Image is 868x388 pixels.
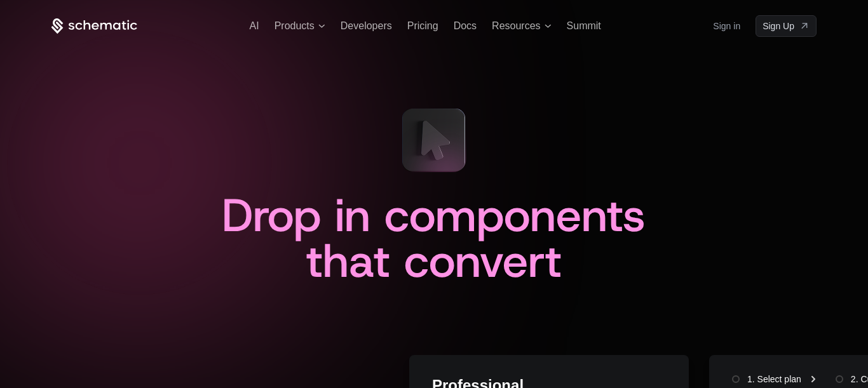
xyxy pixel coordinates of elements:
[492,20,540,32] span: Resources
[756,15,817,37] a: [object Object]
[341,20,392,31] a: Developers
[713,16,740,36] a: Sign in
[747,373,801,385] div: 1. Select plan
[763,20,794,32] span: Sign Up
[567,20,601,31] a: Summit
[454,20,477,31] a: Docs
[275,20,315,32] span: Products
[407,20,438,31] a: Pricing
[250,20,259,31] a: AI
[222,185,660,291] span: Drop in components that convert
